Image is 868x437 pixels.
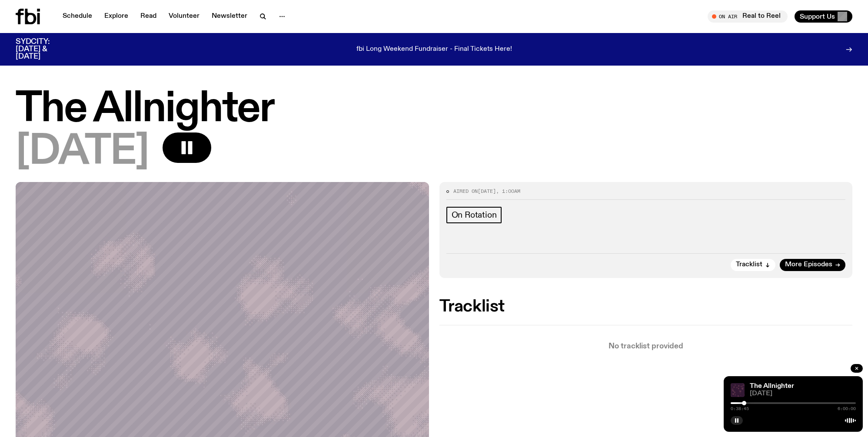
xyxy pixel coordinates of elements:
span: [DATE] [750,391,856,397]
button: Support Us [795,10,852,23]
span: 6:00:00 [838,407,856,411]
a: Volunteer [163,10,205,23]
span: More Episodes [785,262,832,268]
span: [DATE] [478,188,496,195]
p: fbi Long Weekend Fundraiser - Final Tickets Here! [356,46,512,53]
span: Tracklist [736,262,762,268]
button: On AirReal to Reel [708,10,788,23]
a: The Allnighter [750,383,794,390]
h3: SYDCITY: [DATE] & [DATE] [16,38,71,60]
h2: Tracklist [439,299,853,315]
h1: The Allnighter [16,90,852,129]
p: No tracklist provided [439,343,853,350]
span: On Rotation [452,210,497,220]
span: Support Us [800,13,835,20]
a: More Episodes [780,259,845,271]
span: , 1:00am [496,188,520,195]
a: Newsletter [206,10,253,23]
a: Read [135,10,162,23]
span: Aired on [453,188,478,195]
a: Explore [99,10,133,23]
span: 0:38:45 [731,407,749,411]
a: On Rotation [446,207,502,223]
button: Tracklist [731,259,775,271]
span: [DATE] [16,132,149,172]
a: Schedule [57,10,97,23]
